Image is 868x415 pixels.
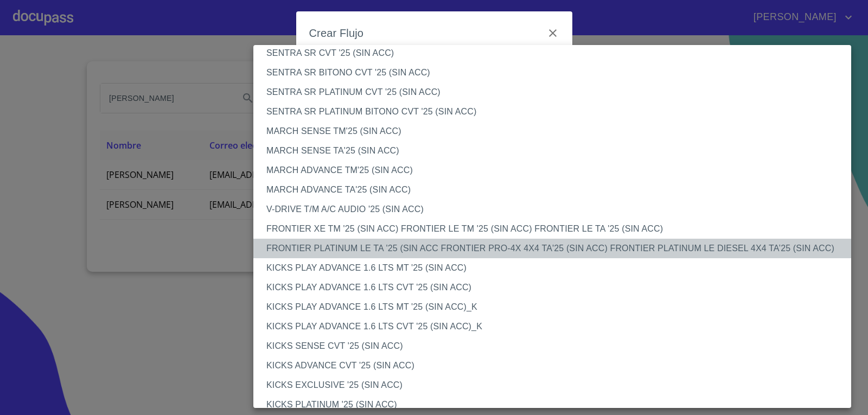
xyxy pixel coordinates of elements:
[253,122,859,141] li: MARCH SENSE TM'25 (SIN ACC)
[253,63,859,82] li: SENTRA SR BITONO CVT '25 (SIN ACC)
[253,258,859,278] li: KICKS PLAY ADVANCE 1.6 LTS MT '25 (SIN ACC)
[253,219,859,239] li: FRONTIER XE TM '25 (SIN ACC) FRONTIER LE TM '25 (SIN ACC) FRONTIER LE TA '25 (SIN ACC)
[253,141,859,161] li: MARCH SENSE TA'25 (SIN ACC)
[253,43,859,63] li: SENTRA SR CVT '25 (SIN ACC)
[253,356,859,375] li: KICKS ADVANCE CVT '25 (SIN ACC)
[253,297,859,317] li: KICKS PLAY ADVANCE 1.6 LTS MT '25 (SIN ACC)_K
[253,375,859,395] li: KICKS EXCLUSIVE '25 (SIN ACC)
[253,180,859,200] li: MARCH ADVANCE TA'25 (SIN ACC)
[253,336,859,356] li: KICKS SENSE CVT '25 (SIN ACC)
[253,161,859,180] li: MARCH ADVANCE TM'25 (SIN ACC)
[253,200,859,219] li: V-DRIVE T/M A/C AUDIO '25 (SIN ACC)
[253,102,859,122] li: SENTRA SR PLATINUM BITONO CVT '25 (SIN ACC)
[253,82,859,102] li: SENTRA SR PLATINUM CVT '25 (SIN ACC)
[253,278,859,297] li: KICKS PLAY ADVANCE 1.6 LTS CVT '25 (SIN ACC)
[253,239,859,258] li: FRONTIER PLATINUM LE TA '25 (SIN ACC FRONTIER PRO-4X 4X4 TA'25 (SIN ACC) FRONTIER PLATINUM LE DIE...
[253,317,859,336] li: KICKS PLAY ADVANCE 1.6 LTS CVT '25 (SIN ACC)_K
[253,395,859,414] li: KICKS PLATINUM '25 (SIN ACC)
